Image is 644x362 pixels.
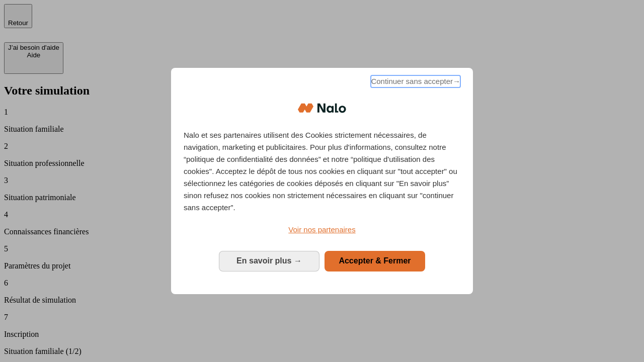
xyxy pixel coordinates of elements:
button: Accepter & Fermer: Accepter notre traitement des données et fermer [325,251,425,271]
p: Nalo et ses partenaires utilisent des Cookies strictement nécessaires, de navigation, marketing e... [184,129,460,214]
button: En savoir plus: Configurer vos consentements [219,251,319,271]
span: En savoir plus → [236,256,302,265]
span: Continuer sans accepter→ [371,75,460,87]
div: Bienvenue chez Nalo Gestion du consentement [171,68,473,294]
a: Voir nos partenaires [184,224,460,236]
img: Logo [298,93,346,123]
span: Voir nos partenaires [288,225,355,234]
span: Accepter & Fermer [339,256,411,265]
